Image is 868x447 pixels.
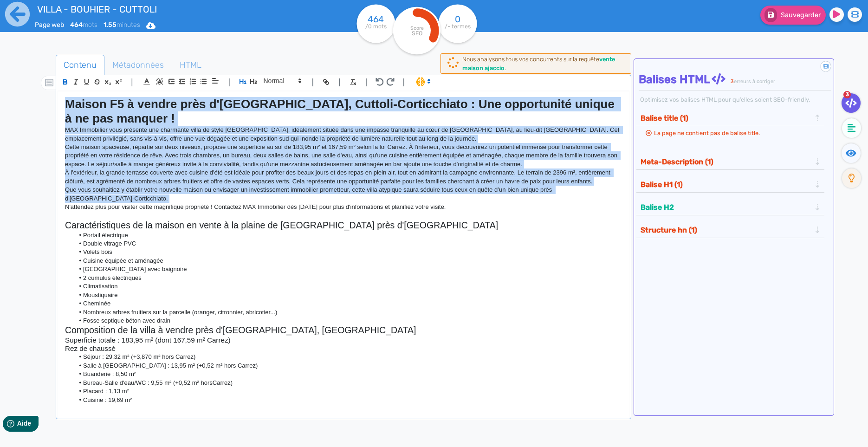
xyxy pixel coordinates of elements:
input: title [35,2,295,17]
h2: Caractéristiques de la maison en vente à la plaine de [GEOGRAPHIC_DATA] près d'[GEOGRAPHIC_DATA] [65,220,622,231]
tspan: 464 [368,14,384,25]
li: Climatisation [74,282,622,291]
span: I.Assistant [412,76,434,87]
div: Balise H1 (1) [638,177,823,192]
span: Aligment [209,75,222,86]
li: Portail électrique [74,231,622,240]
tspan: 0 [455,14,460,25]
button: Balise title (1) [638,110,814,126]
span: Aide [47,7,61,15]
tspan: Score [410,25,424,31]
button: Balise H2 [638,200,814,215]
li: 2 cumulus électriques [74,274,622,282]
li: Nombreux arbres fruitiers sur la parcelle (oranger, citronnier, abricotier...) [74,308,622,317]
h3: Superficie totale : 183,95 m² (dont 167,59 m² Carrez) [65,336,622,344]
a: Contenu [56,55,104,76]
li: [GEOGRAPHIC_DATA] avec baignoire [74,265,622,273]
span: | [402,76,405,88]
span: mots [70,21,97,29]
div: Structure hn (1) [638,222,823,238]
p: Que vous souhaitiez y établir votre nouvelle maison ou envisager un investissement immobilier pro... [65,186,622,203]
li: Buanderie : 8,50 m² [74,370,622,378]
span: HTML [172,52,209,78]
span: | [365,76,368,88]
span: erreurs à corriger [734,78,775,84]
b: 1.55 [104,21,117,29]
li: Salle à [GEOGRAPHIC_DATA] : 13,95 m² (+0,52 m² hors Carrez) [74,362,622,370]
li: Double vitrage PVC [74,240,622,248]
tspan: /0 mots [365,23,387,30]
b: 464 [70,21,83,29]
span: Sauvegarder [781,11,821,19]
tspan: SEO [412,30,422,37]
a: Métadonnées [104,55,172,76]
h4: Balises HTML [639,73,831,86]
p: MAX Immobilier vous présente une charmante villa de style [GEOGRAPHIC_DATA], idéalement située da... [65,126,622,143]
span: Métadonnées [105,52,171,78]
button: Meta-Description (1) [638,154,814,169]
p: N'attendez plus pour visiter cette magnifique propriété ! Contactez MAX Immobilier dès [DATE] pou... [65,203,622,211]
span: Page web [35,21,64,29]
li: Moustiquaire [74,291,622,299]
tspan: /- termes [445,23,471,30]
div: Nous analysons tous vos concurrents sur la requête . [462,55,626,72]
li: Cheminée [74,299,622,308]
span: | [311,76,314,88]
span: La page ne contient pas de balise title. [654,130,760,136]
span: minutes [104,21,140,29]
li: Cuisine équipée et aménagée [74,257,622,265]
li: Cuisine : 19,69 m² [74,396,622,404]
span: 3 [843,91,851,98]
span: | [229,76,231,88]
li: Séjour : 29,32 m² (+3,870 m² hors Carrez) [74,353,622,361]
span: | [131,76,133,88]
p: À l'extérieur, la grande terrasse couverte avec cuisine d'été est idéale pour profiter des beaux ... [65,168,622,186]
button: Sauvegarder [760,6,826,25]
span: 3 [731,78,734,84]
div: Meta-Description (1) [638,154,823,169]
div: Balise H2 [638,200,823,215]
div: Optimisez vos balises HTML pour qu’elles soient SEO-friendly. [639,95,831,104]
span: Contenu [56,52,104,78]
button: Balise H1 (1) [638,177,814,192]
p: Cette maison spacieuse, répartie sur deux niveaux, propose une superficie au sol de 183,95 m² et ... [65,143,622,168]
div: Balise title (1) [638,110,823,126]
strong: Maison F5 à vendre près d'[GEOGRAPHIC_DATA], Cuttoli-Corticchiato : Une opportunité unique à ne p... [65,97,618,125]
button: Structure hn (1) [638,222,814,238]
li: Fosse septique béton avec drain [74,317,622,325]
li: Volets bois [74,248,622,256]
li: Placard : 1,13 m² [74,387,622,395]
span: | [338,76,341,88]
a: HTML [172,55,209,76]
h3: Rez de chaussé [65,344,622,353]
h2: Composition de la villa à vendre près d'[GEOGRAPHIC_DATA], [GEOGRAPHIC_DATA] [65,325,622,336]
li: Bureau-Salle d'eau/WC : 9,55 m² (+0,52 m² horsCarrez) [74,379,622,387]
